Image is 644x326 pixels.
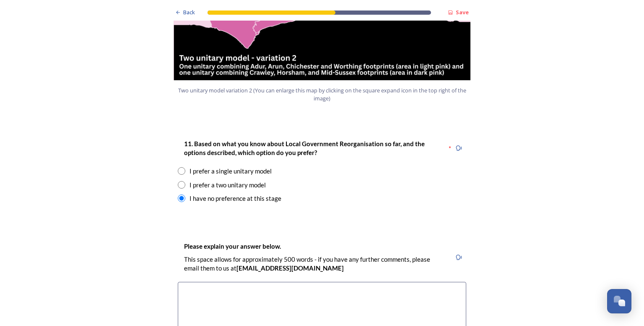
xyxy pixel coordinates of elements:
button: Open Chat [607,289,631,313]
strong: Save [456,8,469,16]
strong: Please explain your answer below. [184,242,281,250]
span: Two unitary model variation 2 (You can enlarge this map by clicking on the square expand icon in ... [177,87,467,103]
div: I prefer a two unitary model [190,180,266,190]
strong: 11. Based on what you know about Local Government Reorganisation so far, and the options describe... [184,140,426,156]
p: This space allows for approximately 500 words - if you have any further comments, please email th... [184,255,445,273]
div: I have no preference at this stage [190,194,281,203]
span: Back [183,8,195,16]
div: I prefer a single unitary model [190,166,272,176]
strong: [EMAIL_ADDRESS][DOMAIN_NAME] [236,264,344,272]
